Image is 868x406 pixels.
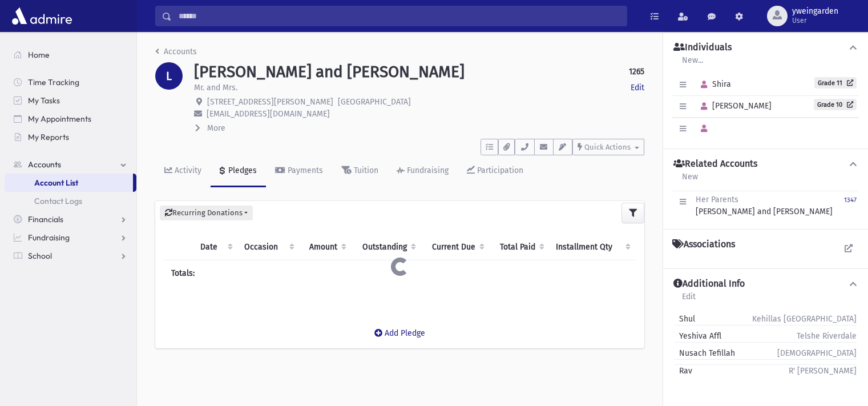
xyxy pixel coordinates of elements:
a: Accounts [155,47,197,57]
input: Search [172,6,627,26]
a: Payments [266,155,332,187]
a: Home [5,46,136,64]
div: Activity [172,166,201,175]
span: Her Parents [696,195,738,204]
span: Yeshiva Affl [675,330,721,342]
a: Accounts [5,155,136,174]
span: Account List [34,178,78,188]
span: [EMAIL_ADDRESS][DOMAIN_NAME] [207,109,330,119]
p: Mr. and Mrs. [194,82,237,94]
th: Total Paid [489,234,549,260]
span: R' [PERSON_NAME] [789,365,857,377]
div: [PERSON_NAME] and [PERSON_NAME] [696,194,833,218]
div: Fundraising [405,166,449,175]
a: My Appointments [5,110,136,128]
a: School [5,247,136,265]
span: [GEOGRAPHIC_DATA] [338,97,411,107]
h4: Additional Info [673,278,745,290]
a: Time Tracking [5,73,136,91]
a: Contact Logs [5,192,136,210]
a: Grade 11 [814,77,857,89]
span: Shira [696,79,731,89]
button: Related Accounts [672,158,859,170]
span: Rav [675,365,692,377]
a: Fundraising [387,155,458,187]
th: Amount [299,234,351,260]
th: Current Due [421,234,489,260]
div: Participation [475,166,523,175]
a: Add Pledge [365,319,434,347]
nav: breadcrumb [155,46,197,62]
div: L [155,62,183,90]
button: More [194,122,227,134]
a: Participation [458,155,532,187]
th: Totals: [164,260,299,286]
th: Occasion [237,234,299,260]
span: Kehillas [GEOGRAPHIC_DATA] [752,313,857,325]
th: Installment Qty [549,234,635,260]
small: 1347 [844,196,857,204]
span: My Tasks [28,95,60,106]
h4: Individuals [673,42,732,54]
h4: Associations [672,239,735,250]
a: Financials [5,210,136,228]
div: Tuition [352,166,378,175]
span: [DEMOGRAPHIC_DATA] [777,347,857,359]
span: Time Tracking [28,77,79,87]
a: Tuition [332,155,387,187]
th: Date [193,234,237,260]
a: Edit [631,82,644,94]
a: Grade 10 [814,99,857,110]
a: New [681,170,699,191]
span: Nusach Tefillah [675,347,735,359]
span: More [207,123,225,133]
span: Accounts [28,159,61,170]
span: [STREET_ADDRESS][PERSON_NAME] [207,97,333,107]
span: My Reports [28,132,69,142]
div: Payments [285,166,323,175]
span: Contact Logs [34,196,82,206]
span: Financials [28,214,63,224]
a: New... [681,54,704,74]
span: Shul [675,313,695,325]
span: School [28,251,52,261]
span: User [792,16,838,25]
span: yweingarden [792,7,838,16]
a: Fundraising [5,228,136,247]
a: Activity [155,155,211,187]
a: Pledges [211,155,266,187]
button: Individuals [672,42,859,54]
button: Additional Info [672,278,859,290]
strong: 1265 [629,66,644,78]
img: AdmirePro [9,5,75,27]
span: Telshe Riverdale [797,330,857,342]
h4: Related Accounts [673,158,757,170]
a: 1347 [844,194,857,218]
a: My Reports [5,128,136,146]
span: [PERSON_NAME] [696,101,772,111]
span: Home [28,50,50,60]
button: Recurring Donations [160,206,253,220]
a: My Tasks [5,91,136,110]
a: Account List [5,174,133,192]
a: Edit [681,290,696,311]
div: Pledges [226,166,257,175]
h1: [PERSON_NAME] and [PERSON_NAME] [194,62,465,82]
span: Fundraising [28,232,70,243]
span: My Appointments [28,114,91,124]
th: Outstanding [351,234,421,260]
span: Quick Actions [584,143,631,151]
button: Quick Actions [572,139,644,155]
